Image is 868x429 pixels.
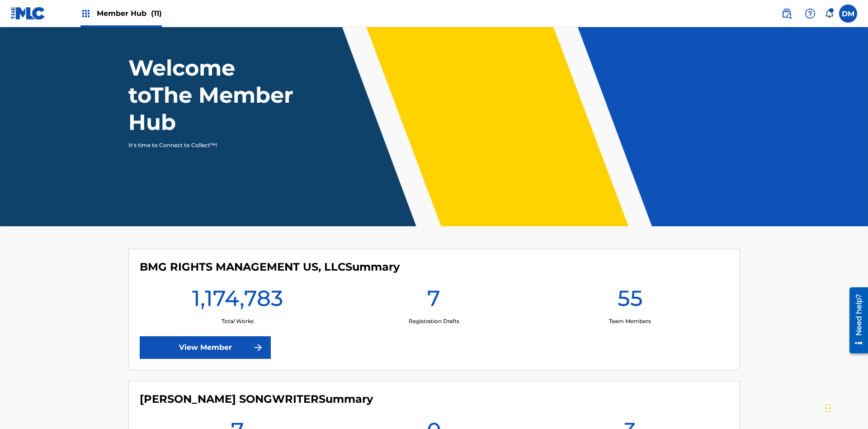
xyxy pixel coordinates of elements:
div: Help [801,5,819,23]
h1: Welcome to The Member Hub [128,54,297,136]
h1: 55 [618,285,643,317]
img: help [805,8,816,19]
div: Drag [826,395,831,422]
div: Notifications [825,9,834,18]
p: Team Members [609,317,651,325]
div: User Menu [839,5,857,23]
iframe: Resource Center [843,284,868,358]
p: Registration Drafts [409,317,459,325]
span: (11) [151,9,162,18]
img: MLC Logo [11,7,46,20]
p: Total Works [222,317,254,325]
a: Public Search [778,5,796,23]
p: It's time to Connect to Collect™! [128,141,285,149]
span: Member Hub [97,8,162,19]
img: f7272a7cc735f4ea7f67.svg [253,342,264,353]
h4: BMG RIGHTS MANAGEMENT US, LLC [140,260,400,274]
h1: 1,174,783 [192,285,283,317]
img: search [781,8,792,19]
iframe: Chat Widget [823,386,868,429]
h4: CLEO SONGWRITER [140,392,373,406]
img: Top Rightsholders [80,8,91,19]
a: View Member [140,336,271,359]
h1: 7 [427,285,440,317]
